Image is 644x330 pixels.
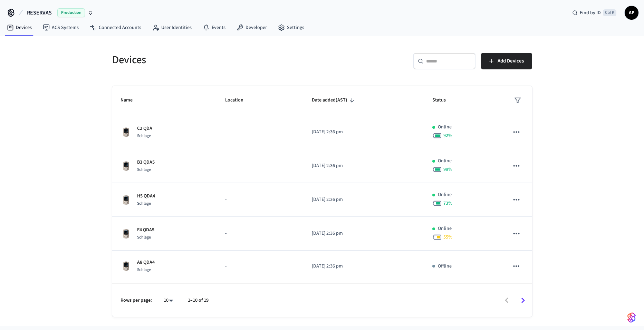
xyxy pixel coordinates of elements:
[312,128,416,136] p: [DATE] 2:36 pm
[580,9,601,16] span: Find by ID
[27,9,52,17] span: RESERVAS
[137,193,155,200] p: H5 QDA4
[147,21,197,34] a: User Identities
[137,125,152,132] p: C2 QDA
[432,95,455,106] span: Status
[137,267,151,273] span: Schlage
[272,21,310,34] a: Settings
[443,234,452,241] span: 55 %
[112,53,318,67] h5: Devices
[312,196,416,203] p: [DATE] 2:36 pm
[121,297,152,304] p: Rows per page:
[84,21,147,34] a: Connected Accounts
[438,124,452,131] p: Online
[121,95,142,106] span: Name
[443,132,452,139] span: 92 %
[137,159,155,166] p: B3 QDA5
[121,161,132,172] img: Schlage Sense Smart Deadbolt with Camelot Trim, Front
[137,133,151,139] span: Schlage
[498,57,524,66] span: Add Devices
[121,228,132,239] img: Schlage Sense Smart Deadbolt with Camelot Trim, Front
[225,95,252,106] span: Location
[37,21,84,34] a: ACS Systems
[438,225,452,232] p: Online
[438,157,452,165] p: Online
[160,295,177,305] div: 10
[438,263,452,270] p: Offline
[625,7,638,19] span: AP
[121,194,132,205] img: Schlage Sense Smart Deadbolt with Camelot Trim, Front
[627,312,636,323] img: SeamLogoGradient.69752ec5.svg
[137,201,151,206] span: Schlage
[312,95,356,106] span: Date added(AST)
[312,263,416,270] p: [DATE] 2:36 pm
[188,297,209,304] p: 1–10 of 19
[312,230,416,237] p: [DATE] 2:36 pm
[443,166,452,173] span: 99 %
[225,128,295,136] p: -
[121,127,132,138] img: Schlage Sense Smart Deadbolt with Camelot Trim, Front
[137,234,151,240] span: Schlage
[443,200,452,207] span: 73 %
[438,191,452,198] p: Online
[231,21,272,34] a: Developer
[625,6,638,20] button: AP
[603,9,616,16] span: Ctrl K
[57,8,85,17] span: Production
[225,263,295,270] p: -
[197,21,231,34] a: Events
[225,196,295,203] p: -
[481,53,532,69] button: Add Devices
[137,259,155,266] p: A8 QDA4
[225,162,295,169] p: -
[567,7,622,19] div: Find by IDCtrl K
[312,162,416,169] p: [DATE] 2:36 pm
[121,261,132,272] img: Schlage Sense Smart Deadbolt with Camelot Trim, Front
[515,292,531,309] button: Go to next page
[137,167,151,173] span: Schlage
[137,226,154,234] p: F4 QDA5
[1,21,37,34] a: Devices
[225,230,295,237] p: -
